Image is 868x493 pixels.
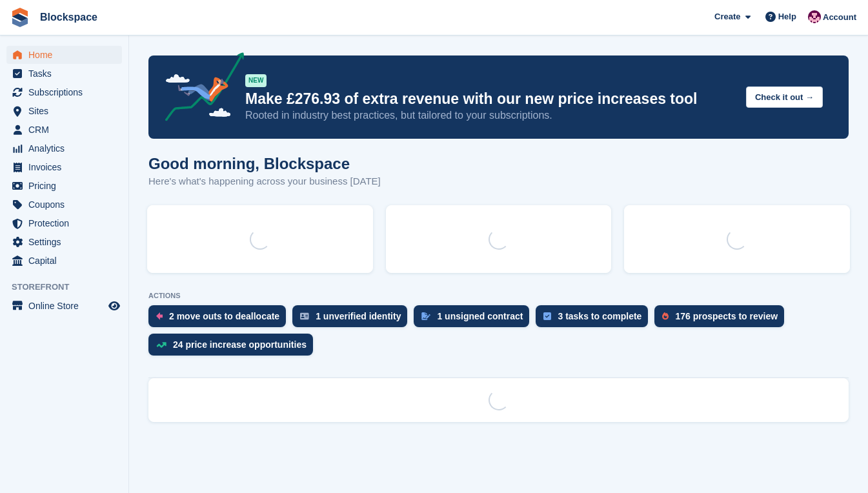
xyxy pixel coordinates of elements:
[169,311,279,321] div: 2 move outs to deallocate
[6,121,122,139] a: menu
[28,233,106,251] span: Settings
[654,305,791,334] a: 176 prospects to review
[6,139,122,157] a: menu
[28,158,106,176] span: Invoices
[543,312,551,320] img: task-75834270c22a3079a89374b754ae025e5fb1db73e45f91037f5363f120a921f8.svg
[106,298,122,314] a: Preview store
[245,90,736,108] p: Make £276.93 of extra revenue with our new price increases tool
[823,11,856,24] span: Account
[292,305,414,334] a: 1 unverified identity
[28,214,106,232] span: Protection
[28,46,106,64] span: Home
[662,312,669,320] img: prospect-51fa495bee0391a8d652442698ab0144808aea92771e9ea1ae160a38d050c398.svg
[6,214,122,232] a: menu
[35,6,103,28] a: Blockspace
[6,196,122,214] a: menu
[28,252,106,270] span: Capital
[316,311,401,321] div: 1 unverified identity
[148,155,381,172] h1: Good morning, Blockspace
[28,83,106,101] span: Subscriptions
[28,121,106,139] span: CRM
[778,10,796,23] span: Help
[148,174,381,189] p: Here's what's happening across your business [DATE]
[10,8,30,27] img: stora-icon-8386f47178a22dfd0bd8f6a31ec36ba5ce8667c1dd55bd0f319d3a0aa187defe.svg
[6,177,122,195] a: menu
[675,311,778,321] div: 176 prospects to review
[28,297,106,315] span: Online Store
[28,139,106,157] span: Analytics
[6,158,122,176] a: menu
[558,311,641,321] div: 3 tasks to complete
[414,305,536,334] a: 1 unsigned contract
[28,177,106,195] span: Pricing
[154,52,245,126] img: price-adjustments-announcement-icon-8257ccfd72463d97f412b2fc003d46551f7dbcb40ab6d574587a9cd5c0d94...
[148,334,319,362] a: 24 price increase opportunities
[808,10,821,23] img: Blockspace
[6,65,122,83] a: menu
[6,46,122,64] a: menu
[156,312,163,320] img: move_outs_to_deallocate_icon-f764333ba52eb49d3ac5e1228854f67142a1ed5810a6f6cc68b1a99e826820c5.svg
[746,86,823,108] button: Check it out →
[6,102,122,120] a: menu
[245,108,736,123] p: Rooted in industry best practices, but tailored to your subscriptions.
[421,312,430,320] img: contract_signature_icon-13c848040528278c33f63329250d36e43548de30e8caae1d1a13099fd9432cc5.svg
[300,312,309,320] img: verify_identity-adf6edd0f0f0b5bbfe63781bf79b02c33cf7c696d77639b501bdc392416b5a36.svg
[173,339,307,350] div: 24 price increase opportunities
[148,305,292,334] a: 2 move outs to deallocate
[6,83,122,101] a: menu
[28,196,106,214] span: Coupons
[28,102,106,120] span: Sites
[6,252,122,270] a: menu
[12,281,128,294] span: Storefront
[245,74,267,87] div: NEW
[536,305,654,334] a: 3 tasks to complete
[148,292,849,300] p: ACTIONS
[714,10,740,23] span: Create
[6,297,122,315] a: menu
[6,233,122,251] a: menu
[437,311,523,321] div: 1 unsigned contract
[28,65,106,83] span: Tasks
[156,342,167,348] img: price_increase_opportunities-93ffe204e8149a01c8c9dc8f82e8f89637d9d84a8eef4429ea346261dce0b2c0.svg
